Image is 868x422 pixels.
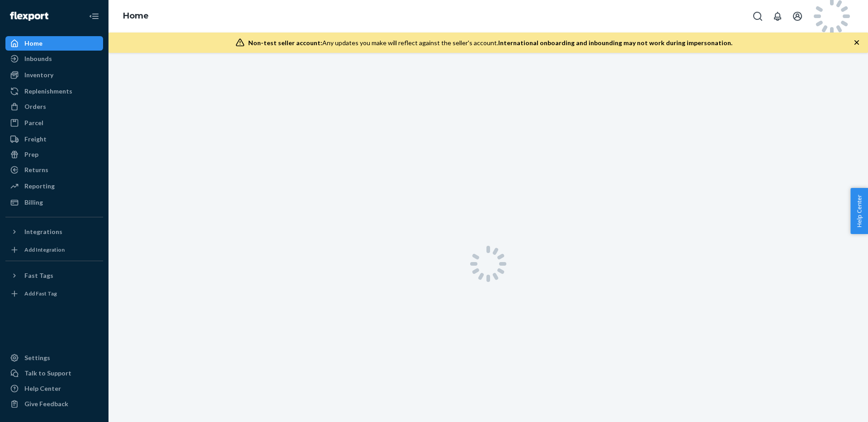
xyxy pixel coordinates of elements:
a: Returns [5,163,103,177]
div: Add Fast Tag [24,290,57,297]
div: Inventory [24,70,53,80]
button: Give Feedback [5,397,103,411]
div: Prep [24,150,38,159]
button: Open notifications [769,7,787,25]
div: Talk to Support [24,369,71,378]
div: Freight [24,135,47,144]
a: Inventory [5,68,103,82]
div: Reporting [24,182,55,191]
ol: breadcrumbs [116,3,156,29]
img: Flexport logo [10,12,48,21]
a: Home [123,11,149,21]
div: Inbounds [24,54,52,63]
a: Home [5,36,103,51]
a: Reporting [5,179,103,193]
div: Add Integration [24,246,65,253]
div: Help Center [24,384,61,393]
a: Add Fast Tag [5,286,103,301]
a: Inbounds [5,52,103,66]
div: Home [24,39,42,48]
button: Integrations [5,225,103,239]
button: Close Navigation [85,7,103,25]
button: Fast Tags [5,268,103,283]
a: Parcel [5,116,103,130]
div: Replenishments [24,87,72,96]
div: Give Feedback [24,399,68,408]
a: Freight [5,132,103,146]
div: Any updates you make will reflect against the seller's account. [248,38,732,47]
div: Integrations [24,227,62,236]
span: International onboarding and inbounding may not work during impersonation. [498,39,732,47]
button: Help Center [850,188,868,234]
a: Add Integration [5,243,103,257]
button: Open Search Box [749,7,767,25]
a: Billing [5,195,103,210]
a: Help Center [5,381,103,396]
a: Prep [5,147,103,162]
div: Orders [24,102,46,111]
div: Settings [24,353,50,362]
div: Returns [24,165,48,174]
div: Billing [24,198,43,207]
a: Replenishments [5,84,103,98]
button: Talk to Support [5,366,103,380]
a: Orders [5,99,103,114]
div: Parcel [24,118,43,127]
a: Settings [5,351,103,365]
span: Non-test seller account: [248,39,322,47]
div: Fast Tags [24,271,53,280]
button: Open account menu [788,7,807,25]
